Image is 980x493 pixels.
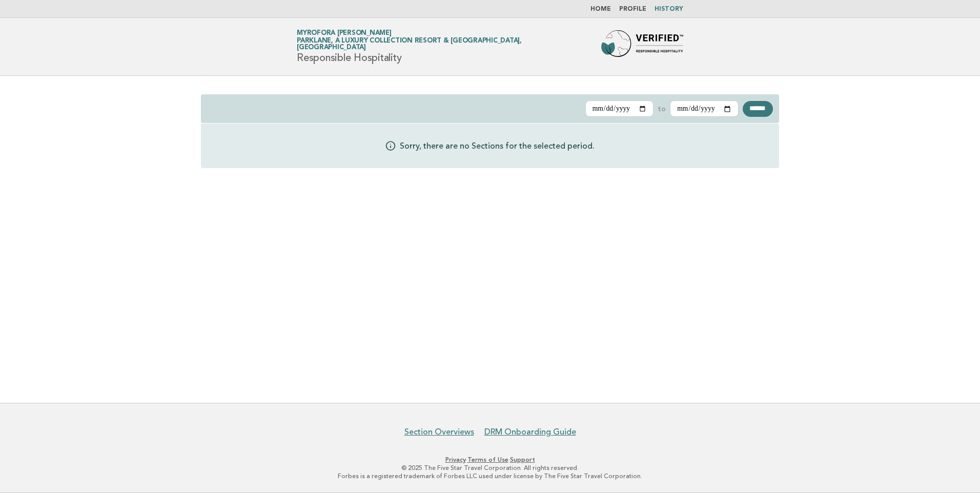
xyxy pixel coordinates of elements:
a: Section Overviews [404,427,474,437]
a: Myrofora [PERSON_NAME]Parklane, a Luxury Collection Resort & [GEOGRAPHIC_DATA], [GEOGRAPHIC_DATA] [297,30,585,51]
label: to [658,104,666,113]
span: Parklane, a Luxury Collection Resort & [GEOGRAPHIC_DATA], [GEOGRAPHIC_DATA] [297,38,585,51]
img: Forbes Travel Guide [601,30,683,63]
a: Privacy [445,456,466,463]
p: Sorry, there are no Sections for the selected period. [400,140,595,152]
p: Forbes is a registered trademark of Forbes LLC used under license by The Five Star Travel Corpora... [176,472,804,480]
a: Support [510,456,535,463]
p: © 2025 The Five Star Travel Corporation. All rights reserved. [176,464,804,472]
a: Terms of Use [467,456,508,463]
a: Profile [619,6,646,12]
h1: Responsible Hospitality [297,30,585,63]
a: Home [590,6,611,12]
a: History [655,6,683,12]
p: · · [176,456,804,464]
a: DRM Onboarding Guide [484,427,576,437]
